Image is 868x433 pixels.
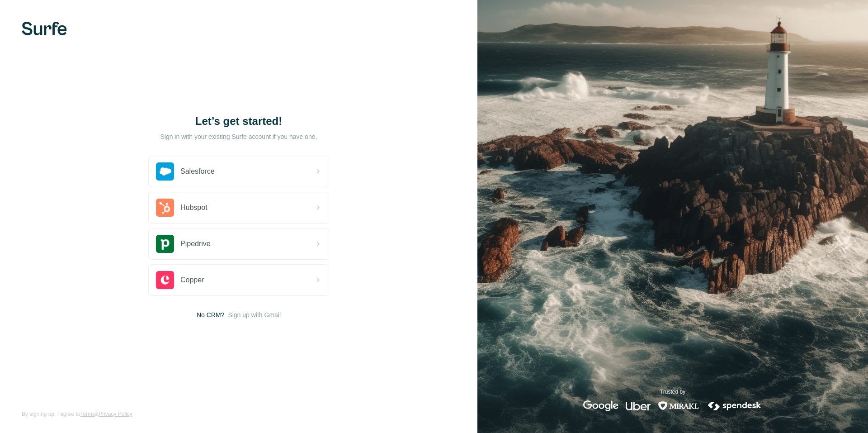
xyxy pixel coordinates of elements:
[99,411,132,417] a: Privacy Policy
[180,275,204,285] span: Copper
[180,202,208,213] span: Hubspot
[156,271,174,289] img: copper's logo
[180,166,215,177] span: Salesforce
[707,400,763,411] img: spendesk's logo
[80,411,95,417] a: Terms
[156,162,174,181] img: salesforce's logo
[626,400,651,411] img: uber's logo
[148,114,329,128] h1: Let’s get started!
[583,400,618,411] img: google's logo
[180,238,211,249] span: Pipedrive
[22,410,132,418] span: By signing up, I agree to &
[658,400,699,411] img: mirakl's logo
[660,388,685,396] p: Trusted by
[160,132,317,141] p: Sign in with your existing Surfe account if you have one.
[156,199,174,217] img: hubspot's logo
[228,310,281,319] button: Sign up with Gmail
[156,235,174,253] img: pipedrive's logo
[22,22,67,35] img: Surfe's logo
[197,310,224,319] span: No CRM?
